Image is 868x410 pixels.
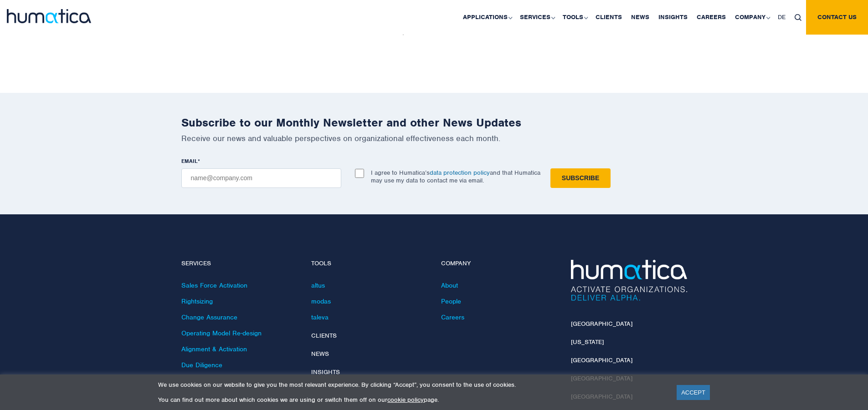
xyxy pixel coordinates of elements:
a: [GEOGRAPHIC_DATA] [571,356,632,364]
a: Sales Force Activation [181,281,247,289]
p: I agree to Humatica’s and that Humatica may use my data to contact me via email. [371,169,540,184]
img: Humatica [571,260,687,301]
a: Operating Model Re-design [181,329,262,337]
h4: Company [441,260,557,268]
a: data protection policy [430,169,490,177]
span: EMAIL [181,157,198,165]
a: [GEOGRAPHIC_DATA] [571,320,632,328]
a: News [311,350,329,358]
input: I agree to Humatica’sdata protection policyand that Humatica may use my data to contact me via em... [355,169,364,178]
p: You can find out more about which cookies we are using or switch them off on our page. [158,396,665,404]
a: cookie policy [387,396,424,404]
a: Due Diligence [181,361,222,369]
a: People [441,297,461,305]
a: Clients [311,332,337,339]
a: modas [311,297,331,305]
a: Alignment & Activation [181,345,247,353]
input: Subscribe [550,168,611,188]
img: search_icon [795,14,801,21]
span: DE [778,13,786,21]
img: logo [7,9,91,23]
p: We use cookies on our website to give you the most relevant experience. By clicking “Accept”, you... [158,381,665,389]
h4: Tools [311,260,427,268]
a: Change Assurance [181,313,237,321]
h2: Subscribe to our Monthly Newsletter and other News Updates [181,116,687,130]
a: taleva [311,313,329,321]
input: name@company.com [181,168,341,188]
a: Insights [311,368,340,376]
a: altus [311,281,325,289]
h4: Services [181,260,298,268]
a: Rightsizing [181,297,213,305]
a: Careers [441,313,464,321]
a: About [441,281,458,289]
p: Receive our news and valuable perspectives on organizational effectiveness each month. [181,133,687,143]
a: ACCEPT [677,385,710,400]
a: [US_STATE] [571,338,604,346]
